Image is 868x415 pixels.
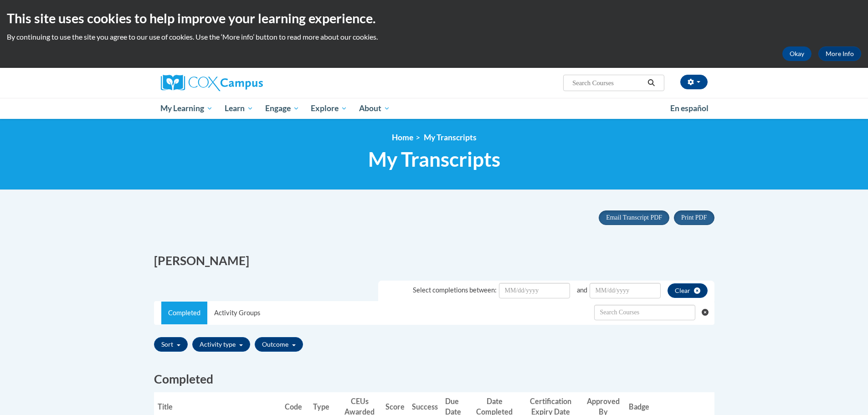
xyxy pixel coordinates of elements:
[160,103,213,114] span: My Learning
[782,46,812,61] button: Okay
[571,77,644,88] input: Search Courses
[161,75,334,91] a: Cox Campus
[681,214,707,221] span: Print PDF
[207,302,267,324] a: Activity Groups
[644,77,658,88] button: Search
[353,98,396,119] a: About
[225,103,253,114] span: Learn
[668,283,708,298] button: clear
[392,133,413,142] a: Home
[424,133,477,142] span: My Transcripts
[413,286,497,294] span: Select completions between:
[599,210,669,225] button: Email Transcript PDF
[255,337,303,352] button: Outcome
[670,103,709,113] span: En español
[590,283,661,298] input: Date Input
[7,32,861,42] p: By continuing to use the site you agree to our use of cookies. Use the ‘More info’ button to read...
[606,214,662,221] span: Email Transcript PDF
[161,75,263,91] img: Cox Campus
[154,371,714,388] h2: Completed
[818,46,861,61] a: More Info
[664,99,714,118] a: En español
[154,252,427,269] h2: [PERSON_NAME]
[259,98,305,119] a: Engage
[219,98,259,119] a: Learn
[577,286,587,294] span: and
[311,103,347,114] span: Explore
[154,337,188,352] button: Sort
[265,103,299,114] span: Engage
[161,302,207,324] a: Completed
[368,147,500,171] span: My Transcripts
[147,98,721,119] div: Main menu
[674,210,714,225] button: Print PDF
[359,103,390,114] span: About
[192,337,250,352] button: Activity type
[702,302,714,323] button: Clear searching
[680,75,708,89] button: Account Settings
[7,9,861,27] h2: This site uses cookies to help improve your learning experience.
[155,98,219,119] a: My Learning
[594,305,695,320] input: Search Withdrawn Transcripts
[305,98,353,119] a: Explore
[499,283,570,298] input: Date Input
